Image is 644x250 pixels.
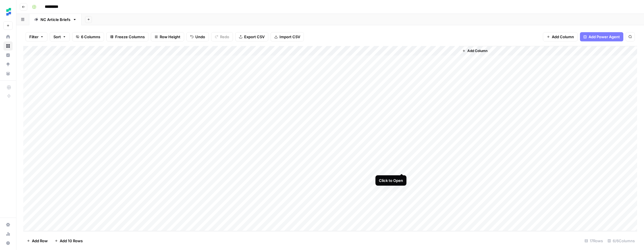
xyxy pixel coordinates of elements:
span: 6 Columns [81,34,100,40]
div: 17 Rows [582,236,605,245]
button: Filter [26,32,47,41]
button: Add 10 Rows [51,236,86,245]
button: Undo [186,32,209,41]
button: 6 Columns [72,32,104,41]
span: Freeze Columns [115,34,145,40]
button: Workspace: Ten Speed [3,5,13,19]
div: 6/6 Columns [605,236,637,245]
img: Ten Speed Logo [3,7,14,17]
a: Insights [3,51,13,60]
a: Usage [3,229,13,239]
a: NC Article Briefs [29,14,82,25]
span: Add Row [32,238,48,244]
span: Import CSV [279,34,300,40]
button: Add Power Agent [580,32,623,41]
div: NC Article Briefs [41,17,70,22]
a: Browse [3,41,13,51]
span: Undo [195,34,205,40]
div: Click to Open [379,178,403,183]
button: Freeze Columns [106,32,149,41]
button: Sort [50,32,70,41]
button: Add Row [23,236,51,245]
button: Add Column [543,32,578,41]
a: Settings [3,220,13,229]
span: Filter [29,34,38,40]
span: Add Column [467,48,487,53]
button: Add Column [460,47,490,55]
a: Home [3,32,13,41]
button: Row Height [151,32,184,41]
span: Redo [220,34,229,40]
button: Help + Support [3,239,13,248]
span: Export CSV [244,34,265,40]
button: Redo [211,32,233,41]
span: Add Column [552,34,574,40]
span: Add Power Agent [589,34,620,40]
button: Export CSV [235,32,268,41]
span: Row Height [160,34,180,40]
a: Your Data [3,69,13,78]
a: Opportunities [3,60,13,69]
span: Sort [53,34,61,40]
span: Add 10 Rows [60,238,83,244]
button: Import CSV [271,32,304,41]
